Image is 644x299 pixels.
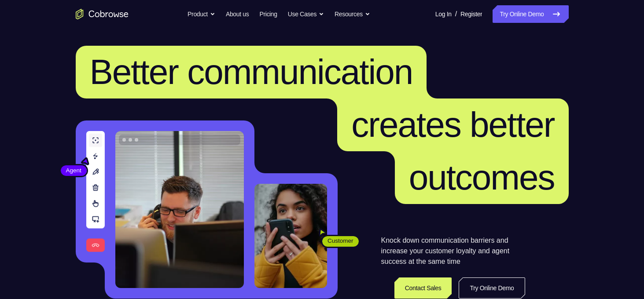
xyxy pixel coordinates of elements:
[394,277,452,299] a: Contact Sales
[381,235,525,267] p: Knock down communication barriers and increase your customer loyalty and agent success at the sam...
[90,52,413,91] span: Better communication
[254,184,327,288] img: A customer holding their phone
[493,5,568,23] a: Try Online Demo
[259,5,277,23] a: Pricing
[76,9,129,19] a: Go to the home page
[288,5,324,23] button: Use Cases
[459,277,525,299] a: Try Online Demo
[188,5,215,23] button: Product
[351,105,554,144] span: creates better
[409,158,555,197] span: outcomes
[226,5,249,23] a: About us
[335,5,370,23] button: Resources
[435,5,452,23] a: Log In
[115,131,244,288] img: A customer support agent talking on the phone
[455,9,457,19] span: /
[460,5,482,23] a: Register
